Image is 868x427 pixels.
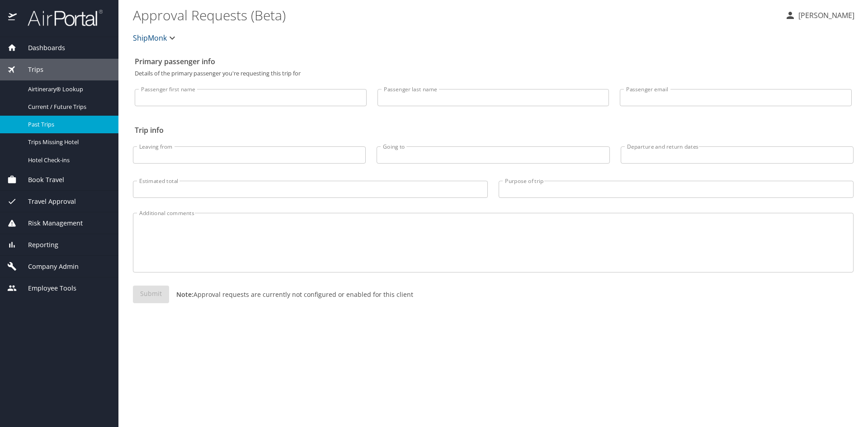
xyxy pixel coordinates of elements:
[133,32,167,44] span: ShipMonk
[17,218,83,228] span: Risk Management
[17,65,43,75] span: Trips
[781,7,858,23] button: [PERSON_NAME]
[169,290,413,299] p: Approval requests are currently not configured or enabled for this client
[135,70,852,76] p: Details of the primary passenger you're requesting this trip for
[796,10,854,21] p: [PERSON_NAME]
[28,156,108,164] span: Hotel Check-ins
[28,120,108,129] span: Past Trips
[176,290,193,299] strong: Note:
[17,240,58,250] span: Reporting
[17,283,76,293] span: Employee Tools
[8,9,18,27] img: icon-airportal.png
[28,103,108,111] span: Current / Future Trips
[17,43,65,53] span: Dashboards
[129,29,181,47] button: ShipMonk
[17,175,64,185] span: Book Travel
[133,1,778,29] h1: Approval Requests (Beta)
[18,9,103,27] img: airportal-logo.png
[28,138,108,146] span: Trips Missing Hotel
[28,85,108,94] span: Airtinerary® Lookup
[135,54,852,69] h2: Primary passenger info
[17,197,76,206] span: Travel Approval
[135,123,852,137] h2: Trip info
[17,262,79,272] span: Company Admin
